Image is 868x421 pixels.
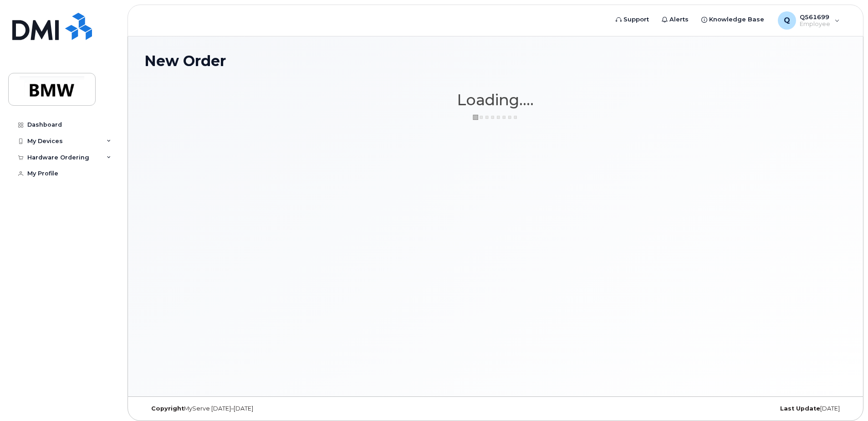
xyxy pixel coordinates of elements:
strong: Copyright [151,405,184,412]
div: [DATE] [613,405,847,412]
strong: Last Update [780,405,820,412]
div: MyServe [DATE]–[DATE] [144,405,378,412]
h1: New Order [144,53,847,69]
h1: Loading.... [144,92,847,108]
img: ajax-loader-3a6953c30dc77f0bf724df975f13086db4f4c1262e45940f03d1251963f1bf2e.gif [473,114,518,121]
